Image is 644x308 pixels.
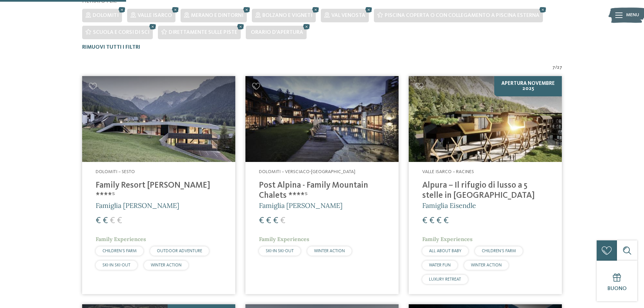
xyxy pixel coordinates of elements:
[597,261,637,301] a: Buono
[82,45,140,50] span: Rimuovi tutti i filtri
[266,216,271,225] span: €
[251,30,303,35] span: Orario d'apertura
[245,76,399,162] img: Post Alpina - Family Mountain Chalets ****ˢ
[607,286,627,291] span: Buono
[552,64,555,71] span: 7
[169,30,237,35] span: Direttamente sulle piste
[262,13,312,18] span: Bolzano e vigneti
[444,216,449,225] span: €
[82,76,235,162] img: Family Resort Rainer ****ˢ
[93,13,119,18] span: Dolomiti
[117,216,122,225] span: €
[245,76,399,294] a: Cercate un hotel per famiglie? Qui troverete solo i migliori! Dolomiti – Versciaco-[GEOGRAPHIC_DA...
[259,236,309,242] span: Family Experiences
[422,169,474,174] span: Valle Isarco – Racines
[409,76,562,162] img: Cercate un hotel per famiglie? Qui troverete solo i migliori!
[110,216,115,225] span: €
[385,13,540,18] span: Piscina coperta o con collegamento a piscina esterna
[96,169,135,174] span: Dolomiti – Sesto
[259,169,355,174] span: Dolomiti – Versciaco-[GEOGRAPHIC_DATA]
[273,216,278,225] span: €
[555,64,557,71] span: /
[482,249,516,253] span: CHILDREN’S FARM
[82,76,235,294] a: Cercate un hotel per famiglie? Qui troverete solo i migliori! Dolomiti – Sesto Family Resort [PER...
[557,64,562,71] span: 27
[102,263,130,267] span: SKI-IN SKI-OUT
[259,216,264,225] span: €
[138,13,172,18] span: Valle Isarco
[266,249,294,253] span: SKI-IN SKI-OUT
[409,76,562,294] a: Cercate un hotel per famiglie? Qui troverete solo i migliori! Apertura novembre 2025 Valle Isarco...
[331,13,365,18] span: Val Venosta
[96,181,222,201] h4: Family Resort [PERSON_NAME] ****ˢ
[429,277,461,282] span: LUXURY RETREAT
[96,236,146,242] span: Family Experiences
[422,216,427,225] span: €
[314,249,345,253] span: WINTER ACTION
[93,30,149,35] span: Scuola e corsi di sci
[157,249,202,253] span: OUTDOOR ADVENTURE
[259,201,342,210] span: Famiglia [PERSON_NAME]
[151,263,182,267] span: WINTER ACTION
[103,216,108,225] span: €
[429,263,451,267] span: WATER FUN
[280,216,285,225] span: €
[191,13,243,18] span: Merano e dintorni
[259,181,385,201] h4: Post Alpina - Family Mountain Chalets ****ˢ
[429,216,434,225] span: €
[102,249,137,253] span: CHILDREN’S FARM
[96,216,101,225] span: €
[436,216,442,225] span: €
[422,236,473,242] span: Family Experiences
[422,201,476,210] span: Famiglia Eisendle
[422,181,548,201] h4: Alpura – Il rifugio di lusso a 5 stelle in [GEOGRAPHIC_DATA]
[96,201,179,210] span: Famiglia [PERSON_NAME]
[471,263,502,267] span: WINTER ACTION
[429,249,461,253] span: ALL ABOUT BABY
